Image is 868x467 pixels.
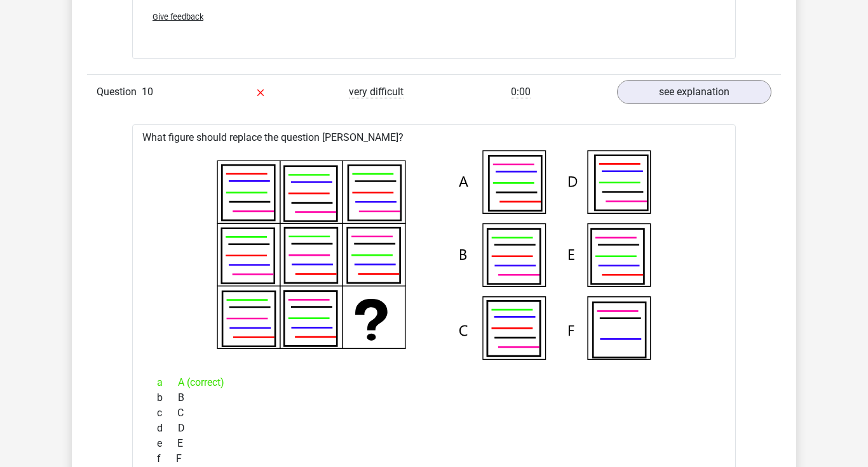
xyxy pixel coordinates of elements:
[147,405,721,421] div: C
[147,390,721,405] div: B
[147,375,721,390] div: A (correct)
[157,451,176,466] span: f
[153,12,203,22] span: Give feedback
[142,86,153,98] span: 10
[511,86,531,98] span: 0:00
[157,375,178,390] span: a
[157,405,177,421] span: c
[147,436,721,451] div: E
[617,80,771,104] a: see explanation
[349,86,403,98] span: very difficult
[157,436,177,451] span: e
[157,390,178,405] span: b
[157,421,178,436] span: d
[147,451,721,466] div: F
[147,421,721,436] div: D
[97,84,142,100] span: Question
